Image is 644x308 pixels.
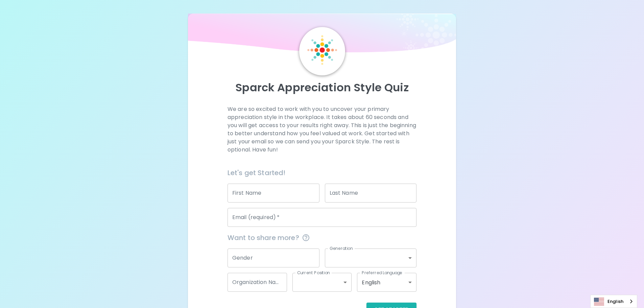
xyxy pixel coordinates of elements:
[362,270,402,276] label: Preferred Language
[590,295,637,308] div: Language
[330,245,353,251] label: Generation
[357,273,416,292] div: English
[228,232,416,243] span: Want to share more?
[302,234,310,242] svg: This information is completely confidential and only used for aggregated appreciation studies at ...
[591,295,637,308] a: English
[590,295,637,308] aside: Language selected: English
[196,81,448,94] p: Sparck Appreciation Style Quiz
[297,270,330,276] label: Current Position
[228,167,416,178] h6: Let's get Started!
[228,105,416,154] p: We are so excited to work with you to uncover your primary appreciation style in the workplace. I...
[307,35,337,65] img: Sparck Logo
[188,14,456,56] img: wave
